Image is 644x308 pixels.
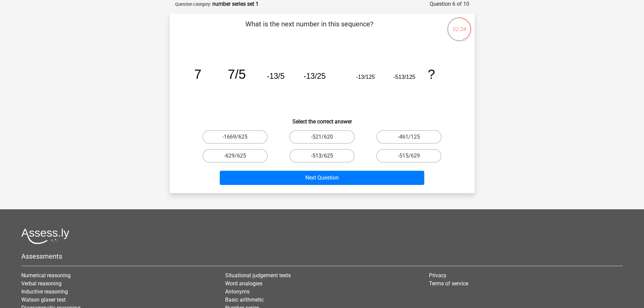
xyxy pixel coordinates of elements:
a: Watson glaser test [21,297,66,303]
a: Privacy [429,272,447,279]
label: -515/629 [376,149,442,163]
small: Question category: [175,2,211,7]
label: -629/625 [202,149,268,163]
a: Verbal reasoning [21,280,62,287]
tspan: -13/25 [304,72,326,80]
h5: Assessments [21,252,623,260]
label: -1669/625 [202,130,268,144]
label: -521/620 [289,130,355,144]
label: -461/125 [376,130,442,144]
h6: Select the correct answer [181,113,464,125]
a: Situational judgement tests [225,272,291,279]
strong: number series set 1 [212,1,259,7]
button: Next Question [220,171,424,185]
tspan: -13/5 [267,72,284,80]
tspan: 7 [194,67,201,81]
div: 02:34 [447,17,472,33]
tspan: -13/125 [356,74,375,80]
a: Numerical reasoning [21,272,71,279]
tspan: 7/5 [228,67,245,81]
tspan: ? [428,67,435,81]
a: Terms of service [429,280,468,287]
a: Inductive reasoning [21,288,68,295]
p: What is the next number in this sequence? [181,19,438,39]
a: Basic arithmetic [225,297,264,303]
a: Word analogies [225,280,262,287]
label: -513/625 [289,149,355,163]
a: Antonyms [225,288,249,295]
tspan: -513/125 [393,74,415,80]
img: Assessly logo [21,228,69,244]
